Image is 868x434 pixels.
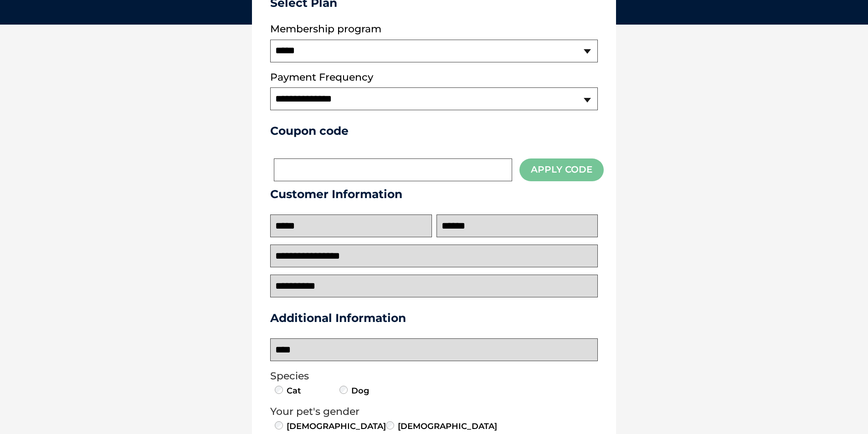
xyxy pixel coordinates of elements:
[519,158,604,181] button: Apply Code
[267,311,601,325] h3: Additional Information
[270,23,598,35] label: Membership program
[270,370,598,382] legend: Species
[270,71,373,83] label: Payment Frequency
[270,187,598,201] h3: Customer Information
[270,124,598,138] h3: Coupon code
[270,406,598,418] legend: Your pet's gender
